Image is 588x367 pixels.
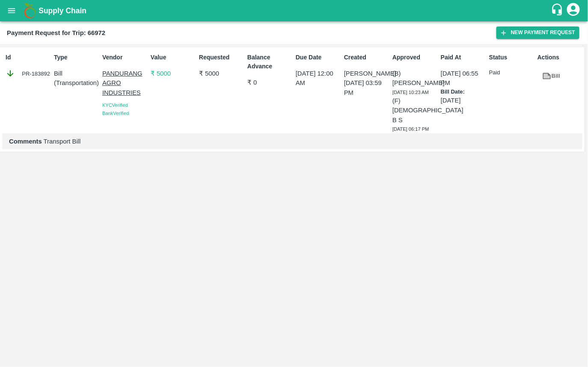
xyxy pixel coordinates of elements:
p: [DATE] 12:00 AM [296,69,341,88]
button: open drawer [2,1,21,21]
p: (B) [PERSON_NAME] [392,69,437,88]
span: [DATE] 10:23 AM [392,90,429,95]
p: Transport Bill [9,137,576,146]
button: New Payment Request [496,26,579,39]
p: Created [344,53,389,62]
p: Balance Advance [247,53,292,71]
p: Approved [392,53,437,62]
a: Supply Chain [39,5,551,17]
p: ( Transportation ) [54,78,99,88]
p: Paid At [441,53,486,62]
p: ₹ 0 [247,78,292,87]
p: [DATE] 06:55 PM [441,69,486,88]
p: Bill [54,69,99,78]
p: (F) [DEMOGRAPHIC_DATA] B S [392,96,437,125]
p: Requested [199,53,244,62]
div: account of current user [566,2,581,20]
p: [DATE] 03:59 PM [344,78,389,97]
p: Id [6,53,50,62]
p: PANDURANG AGRO INDUSTRIES [102,69,147,97]
p: Status [489,53,534,62]
b: Payment Request for Trip: 66972 [7,29,105,36]
div: PR-183892 [6,69,50,78]
a: Bill [538,69,565,84]
span: KYC Verified [102,103,128,108]
p: Value [151,53,196,62]
p: Vendor [102,53,147,62]
b: Supply Chain [39,6,86,15]
span: [DATE] 06:17 PM [392,126,429,132]
img: logo [21,2,39,19]
p: Actions [538,53,582,62]
p: Type [54,53,99,62]
p: Bill Date: [441,88,486,96]
p: ₹ 5000 [199,69,244,78]
p: ₹ 5000 [151,69,196,78]
p: Due Date [296,53,341,62]
p: Paid [489,69,534,77]
p: [PERSON_NAME] [344,69,389,78]
p: [DATE] [441,96,486,105]
div: customer-support [551,3,566,18]
b: Comments [9,138,42,145]
span: Bank Verified [102,111,129,116]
